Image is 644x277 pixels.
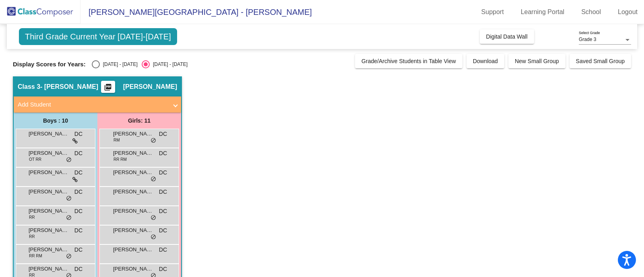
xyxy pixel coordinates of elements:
span: Download [473,58,498,64]
span: [PERSON_NAME] [113,168,153,176]
span: do_not_disturb_alt [151,234,156,240]
span: [PERSON_NAME] [113,130,153,138]
mat-radio-group: Select an option [92,60,188,68]
span: [PERSON_NAME] [29,149,69,157]
span: [PERSON_NAME] [PERSON_NAME] [29,207,69,215]
div: [DATE] - [DATE] [100,61,138,68]
span: RR [29,234,35,240]
button: New Small Group [508,54,566,68]
a: Logout [611,6,644,18]
span: Grade 3 [579,37,596,42]
span: DC [74,149,83,158]
span: DC [74,168,83,177]
span: DC [159,226,167,235]
span: [PERSON_NAME] [29,130,69,138]
span: Third Grade Current Year [DATE]-[DATE] [19,28,177,45]
span: DC [159,188,167,196]
span: DC [74,188,83,196]
span: DC [159,130,167,138]
div: Boys : 10 [14,113,97,129]
span: [PERSON_NAME] [29,246,69,254]
span: DC [159,207,167,215]
span: [PERSON_NAME] [113,188,153,196]
div: Girls: 11 [97,113,181,129]
button: Grade/Archive Students in Table View [355,54,462,68]
span: DC [74,130,83,138]
span: [PERSON_NAME] [29,188,69,196]
span: New Small Group [515,58,559,64]
span: DC [159,265,167,273]
span: OT RR [29,156,41,162]
span: Display Scores for Years: [13,61,86,68]
span: Saved Small Group [576,58,625,64]
span: DC [159,246,167,254]
a: Support [475,6,510,18]
span: [PERSON_NAME] [113,149,153,157]
div: [DATE] - [DATE] [150,61,188,68]
span: do_not_disturb_alt [151,215,156,221]
button: Digital Data Wall [480,29,534,44]
span: DC [159,168,167,177]
a: Learning Portal [514,6,571,18]
span: do_not_disturb_alt [151,137,156,144]
button: Download [466,54,504,68]
mat-expansion-panel-header: Add Student [14,96,181,113]
button: Saved Small Group [570,54,631,68]
span: do_not_disturb_alt [151,176,156,183]
span: do_not_disturb_alt [66,215,72,221]
span: Grade/Archive Students in Table View [361,58,456,64]
span: do_not_disturb_alt [66,195,72,202]
span: RR RM [29,253,42,259]
span: [PERSON_NAME] [113,226,153,234]
span: [PERSON_NAME] [29,265,69,273]
span: RR [29,214,35,220]
span: [PERSON_NAME] [113,207,153,215]
span: [PERSON_NAME] [29,168,69,176]
mat-icon: picture_as_pdf [103,83,113,94]
button: Print Students Details [101,81,115,93]
a: School [575,6,607,18]
span: DC [159,149,167,158]
mat-panel-title: Add Student [18,100,167,109]
span: [PERSON_NAME] [123,83,177,91]
span: [PERSON_NAME] [PERSON_NAME] [113,265,153,273]
span: RR RM [114,156,127,162]
span: [PERSON_NAME][GEOGRAPHIC_DATA] - [PERSON_NAME] [80,6,312,18]
span: [PERSON_NAME] [113,246,153,254]
span: do_not_disturb_alt [66,253,72,260]
span: DC [74,226,83,235]
span: RM [114,137,120,143]
span: Class 3 [18,83,40,91]
span: DC [74,207,83,215]
span: DC [74,246,83,254]
span: Digital Data Wall [486,33,528,40]
span: do_not_disturb_alt [66,157,72,163]
span: [PERSON_NAME] [29,226,69,234]
span: DC [74,265,83,273]
span: - [PERSON_NAME] [40,83,98,91]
